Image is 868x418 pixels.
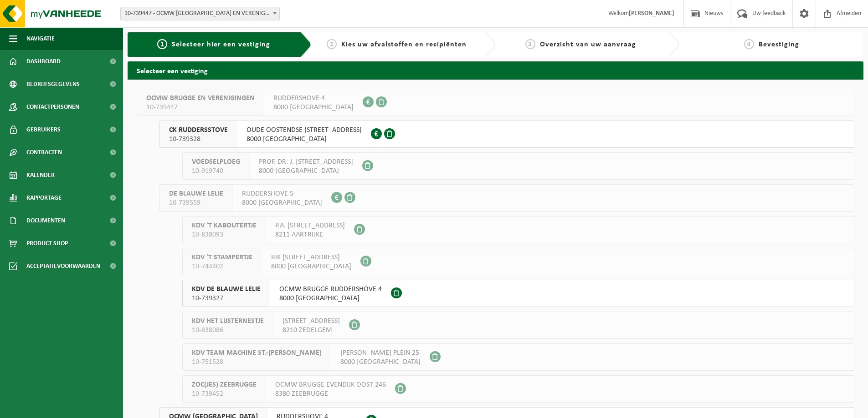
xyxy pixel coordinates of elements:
[26,255,100,277] span: Acceptatievoorwaarden
[169,189,223,198] span: DE BLAUWE LELIE
[340,358,421,367] span: 8000 [GEOGRAPHIC_DATA]
[341,41,467,48] span: Kies uw afvalstoffen en recipiënten
[26,73,80,96] span: Bedrijfsgegevens
[192,285,261,294] span: KDV DE BLAUWE LELIE
[26,232,68,255] span: Product Shop
[540,41,636,48] span: Overzicht van uw aanvraag
[759,41,799,48] span: Bevestiging
[192,326,264,335] span: 10-838086
[744,39,754,49] span: 4
[247,135,362,144] span: 8000 [GEOGRAPHIC_DATA]
[169,126,228,135] span: CK RUDDERSSTOVE
[192,389,257,398] span: 10-739452
[172,41,270,48] span: Selecteer hier een vestiging
[26,50,61,73] span: Dashboard
[169,135,228,144] span: 10-739328
[525,39,535,49] span: 3
[271,262,351,271] span: 8000 [GEOGRAPHIC_DATA]
[26,209,65,232] span: Documenten
[275,380,386,389] span: OCMW BRUGGE EVENDIJK OOST 246
[259,166,353,176] span: 8000 [GEOGRAPHIC_DATA]
[282,317,340,326] span: [STREET_ADDRESS]
[192,358,322,367] span: 10-751528
[275,230,345,239] span: 8211 AARTRIJKE
[271,253,351,262] span: RIK [STREET_ADDRESS]
[273,94,354,103] span: RUDDERSHOVE 4
[327,39,337,49] span: 2
[242,189,322,198] span: RUDDERSHOVE 5
[146,103,255,112] span: 10-739447
[247,126,362,135] span: OUDE OOSTENDSE [STREET_ADDRESS]
[242,198,322,207] span: 8000 [GEOGRAPHIC_DATA]
[146,94,255,103] span: OCMW BRUGGE EN VERENIGINGEN
[128,61,863,79] h2: Selecteer een vestiging
[26,186,62,209] span: Rapportage
[192,230,257,239] span: 10-838093
[275,389,386,398] span: 8380 ZEEBRUGGE
[282,326,340,335] span: 8210 ZEDELGEM
[279,294,382,303] span: 8000 [GEOGRAPHIC_DATA]
[192,221,257,230] span: KDV 'T KABOUTERTJE
[279,285,382,294] span: OCMW BRUGGE RUDDERSHOVE 4
[192,348,322,358] span: KDV TEAM MACHINE ST.-[PERSON_NAME]
[629,10,674,17] strong: [PERSON_NAME]
[275,221,345,230] span: P.A. [STREET_ADDRESS]
[192,157,240,166] span: VOEDSELPLOEG
[157,39,167,49] span: 1
[120,7,280,20] span: 10-739447 - OCMW BRUGGE EN VERENIGINGEN - BRUGGE
[192,262,252,271] span: 10-744402
[192,253,252,262] span: KDV 'T STAMPERTJE
[192,380,257,389] span: ZOC(JES) ZEEBRUGGE
[259,157,353,166] span: PROF. DR. J. [STREET_ADDRESS]
[192,166,240,176] span: 10-919740
[340,348,421,358] span: [PERSON_NAME] PLEIN 25
[26,141,62,164] span: Contracten
[26,27,55,50] span: Navigatie
[273,103,354,112] span: 8000 [GEOGRAPHIC_DATA]
[26,164,55,186] span: Kalender
[192,317,264,326] span: KDV HET LIJSTERNESTJE
[182,280,854,307] button: KDV DE BLAUWE LELIE 10-739327 OCMW BRUGGE RUDDERSHOVE 48000 [GEOGRAPHIC_DATA]
[192,294,261,303] span: 10-739327
[26,118,61,141] span: Gebruikers
[169,198,223,207] span: 10-739559
[26,96,79,118] span: Contactpersonen
[159,121,854,148] button: CK RUDDERSSTOVE 10-739328 OUDE OOSTENDSE [STREET_ADDRESS]8000 [GEOGRAPHIC_DATA]
[121,7,279,20] span: 10-739447 - OCMW BRUGGE EN VERENIGINGEN - BRUGGE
